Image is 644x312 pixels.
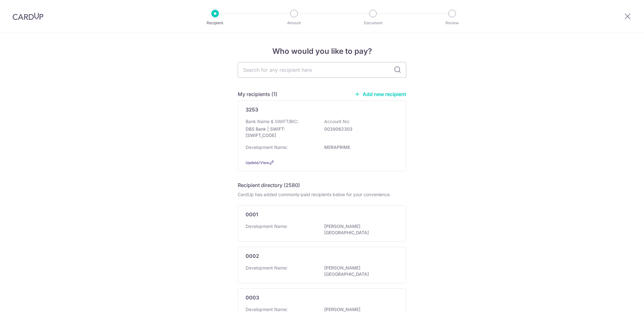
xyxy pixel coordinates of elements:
[271,20,317,26] p: Amount
[324,265,395,277] p: [PERSON_NAME][GEOGRAPHIC_DATA]
[192,20,238,26] p: Recipient
[246,118,298,125] p: Bank Name & SWIFT/BIC:
[246,106,258,113] p: 3253
[238,181,300,189] h5: Recipient directory (2580)
[324,118,350,125] p: Account No:
[238,62,406,78] input: Search for any recipient here
[246,160,269,165] a: Update/View
[246,223,288,230] p: Development Name:
[354,91,406,97] a: Add new recipient
[246,211,258,218] p: 0001
[246,294,259,301] p: 0003
[238,191,406,198] div: CardUp has added commonly-paid recipients below for your convenience.
[238,46,406,57] h4: Who would you like to pay?
[13,13,43,20] img: CardUp
[246,252,259,260] p: 0002
[350,20,396,26] p: Document
[324,223,395,236] p: [PERSON_NAME][GEOGRAPHIC_DATA]
[246,265,288,271] p: Development Name:
[246,144,288,150] p: Development Name:
[429,20,475,26] p: Review
[324,126,395,132] p: 0039062303
[324,144,395,150] p: MERAPRIME
[246,126,316,139] p: DBS Bank | SWIFT: [SWIFT_CODE]
[238,90,277,98] h5: My recipients (1)
[604,293,638,309] iframe: Opens a widget where you can find more information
